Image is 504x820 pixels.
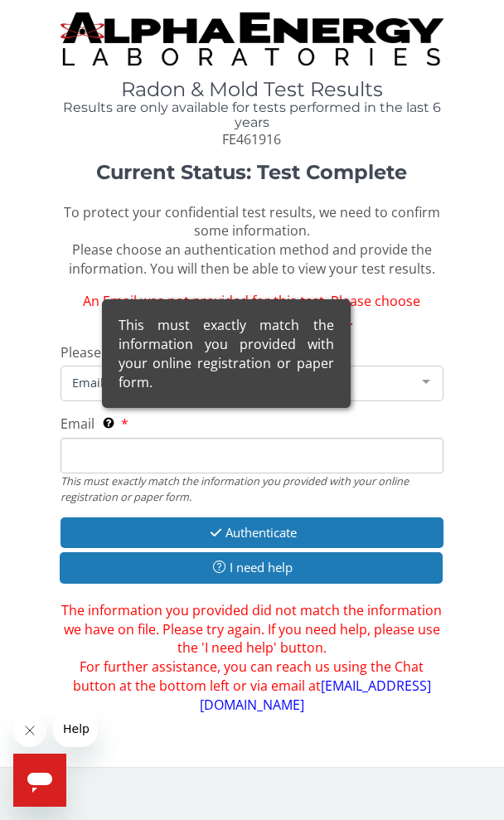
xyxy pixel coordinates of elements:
[102,299,351,408] div: This must exactly match the information you provided with your online registration or paper form.
[13,754,66,807] iframe: Button to launch messaging window
[83,292,420,329] span: An Email was not provided for this test. Please choose another authentication method.
[13,714,46,747] iframe: Close message
[61,100,443,129] h4: Results are only available for tests performed in the last 6 years
[200,677,431,714] a: [EMAIL_ADDRESS][DOMAIN_NAME]
[222,130,281,148] span: FE461916
[61,601,443,715] span: The information you provided did not match the information we have on file. Please try again. If ...
[61,415,94,433] span: Email
[61,473,443,504] div: This must exactly match the information you provided with your online registration or paper form.
[61,343,337,361] span: Please choose how you wish to authenticate
[68,373,409,391] span: Email
[53,711,98,747] iframe: Message from company
[96,160,407,184] strong: Current Status: Test Complete
[64,203,440,279] span: To protect your confidential test results, we need to confirm some information. Please choose an ...
[61,517,443,548] button: Authenticate
[61,12,443,66] img: TightCrop.jpg
[61,79,443,100] h1: Radon & Mold Test Results
[60,552,443,583] button: I need help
